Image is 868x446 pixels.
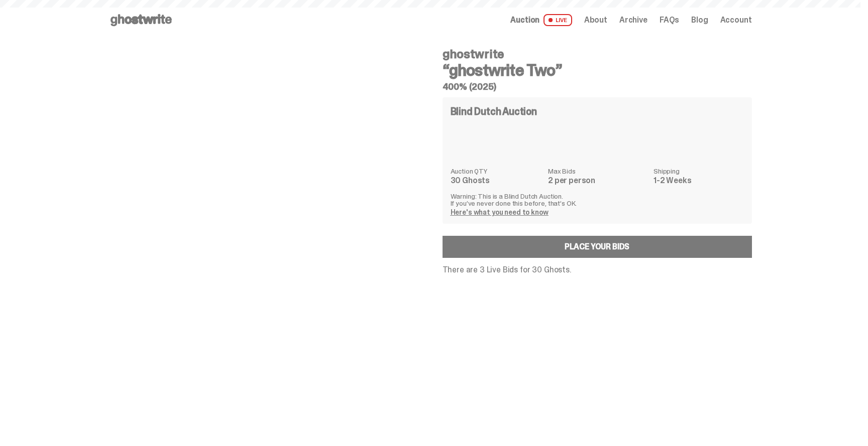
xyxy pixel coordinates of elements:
span: Auction [510,16,539,24]
p: Warning: This is a Blind Dutch Auction. If you’ve never done this before, that’s OK. [451,193,744,207]
h3: “ghostwrite Two” [443,62,752,78]
h4: ghostwrite [443,48,752,60]
a: Blog [691,16,708,24]
h5: 400% (2025) [443,82,752,91]
h4: Blind Dutch Auction [451,106,537,116]
span: LIVE [544,14,572,26]
dd: 30 Ghosts [451,177,542,185]
p: There are 3 Live Bids for 30 Ghosts. [443,266,752,274]
a: About [584,16,607,24]
a: Account [720,16,752,24]
a: Auction LIVE [510,14,572,26]
a: Archive [619,16,647,24]
a: FAQs [660,16,679,24]
dd: 1-2 Weeks [654,177,743,185]
dt: Auction QTY [451,168,542,175]
a: Here's what you need to know [451,208,549,217]
dt: Max Bids [548,168,647,175]
a: Place your Bids [443,236,752,258]
dd: 2 per person [548,177,647,185]
dt: Shipping [654,168,743,175]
